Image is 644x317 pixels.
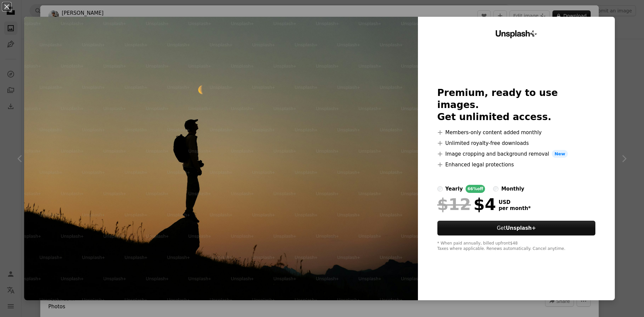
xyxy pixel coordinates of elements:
[506,225,536,231] strong: Unsplash+
[437,196,496,213] div: $4
[501,185,524,193] div: monthly
[437,139,596,147] li: Unlimited royalty-free downloads
[437,150,596,158] li: Image cropping and background removal
[466,185,485,193] div: 66% off
[493,186,498,192] input: monthly
[552,150,568,158] span: New
[437,186,443,192] input: yearly66%off
[437,161,596,169] li: Enhanced legal protections
[445,185,463,193] div: yearly
[437,196,471,213] span: $12
[499,199,531,205] span: USD
[437,87,596,123] h2: Premium, ready to use images. Get unlimited access.
[499,205,531,211] span: per month *
[437,241,596,252] div: * When paid annually, billed upfront $48 Taxes where applicable. Renews automatically. Cancel any...
[437,221,596,235] button: GetUnsplash+
[437,128,596,137] li: Members-only content added monthly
